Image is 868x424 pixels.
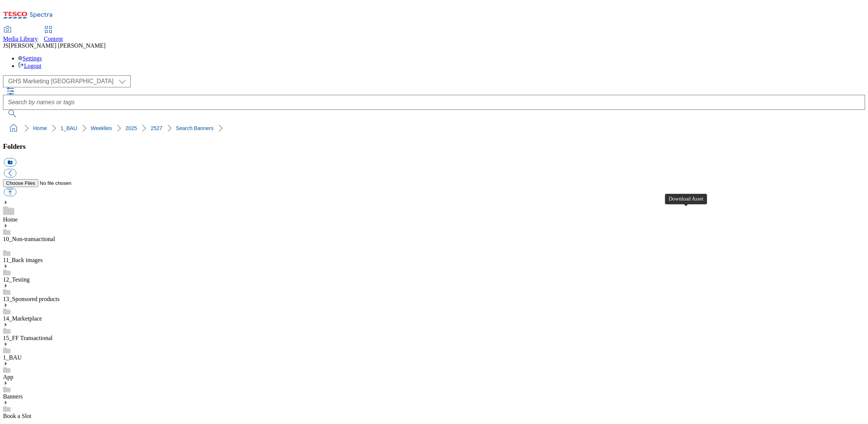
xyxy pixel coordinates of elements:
[33,125,47,131] a: Home
[3,335,53,341] a: 15_FF Transactional
[3,296,60,302] a: 13_Sponsored products
[3,95,865,110] input: Search by names or tags
[3,236,55,242] a: 10_Non-transactional
[3,42,9,49] span: JS
[60,125,77,131] a: 1_BAU
[44,27,63,42] a: Content
[3,216,18,223] a: Home
[150,125,162,131] a: 2527
[3,27,38,42] a: Media Library
[44,36,63,42] span: Content
[18,63,41,69] a: Logout
[9,42,105,49] span: [PERSON_NAME] [PERSON_NAME]
[3,354,22,361] a: 1_BAU
[3,413,32,419] a: Book a Slot
[3,276,30,283] a: 12_Testing
[3,374,14,380] a: App
[3,121,865,135] nav: breadcrumb
[18,55,42,61] a: Settings
[3,142,865,151] h3: Folders
[3,315,42,322] a: 14_Marketplace
[3,393,23,400] a: Banners
[3,36,38,42] span: Media Library
[8,122,20,134] a: home
[176,125,214,131] a: Search Banners
[3,257,43,263] a: 11_Back images
[125,125,137,131] a: 2025
[91,125,112,131] a: Weeklies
